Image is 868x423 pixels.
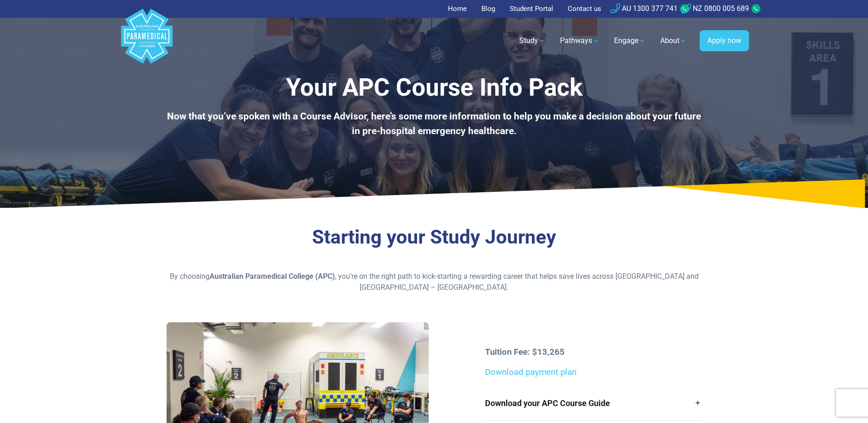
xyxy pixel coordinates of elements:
a: About [655,28,692,54]
a: NZ 0800 005 689 [681,4,749,13]
a: Engage [609,28,651,54]
p: By choosing , you’re on the right path to kick-starting a rewarding career that helps save lives ... [167,271,702,293]
a: Download your APC Course Guide [485,386,701,420]
a: Study [514,28,551,54]
h3: Starting your Study Journey [167,226,702,249]
a: Pathways [555,28,605,54]
a: Download payment plan [485,367,577,377]
b: Now that you’ve spoken with a Course Advisor, here’s some more information to help you make a dec... [167,111,701,136]
a: Apply now [700,30,749,51]
strong: Australian Paramedical College (APC) [210,272,335,281]
a: AU 1300 377 741 [610,4,678,13]
a: Australian Paramedical College [119,18,174,64]
h1: Your APC Course Info Pack [167,73,702,102]
strong: Tuition Fee: $13,265 [485,347,565,357]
